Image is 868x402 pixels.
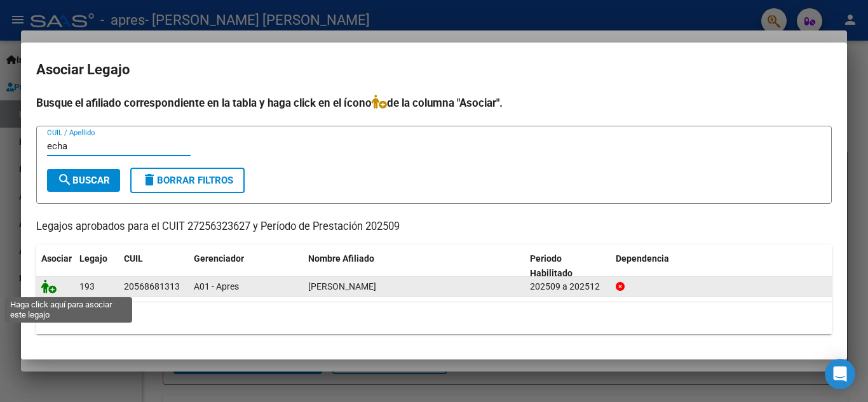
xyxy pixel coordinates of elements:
[825,359,855,389] div: Open Intercom Messenger
[57,172,72,187] mat-icon: search
[36,95,832,111] h4: Busque el afiliado correspondiente en la tabla y haga click en el ícono de la columna "Asociar".
[36,302,832,334] div: 1 registros
[57,175,110,186] span: Buscar
[130,168,245,193] button: Borrar Filtros
[47,169,120,192] button: Buscar
[124,253,143,264] span: CUIL
[74,245,119,287] datatable-header-cell: Legajo
[189,245,303,287] datatable-header-cell: Gerenciador
[308,253,374,264] span: Nombre Afiliado
[142,175,233,186] span: Borrar Filtros
[36,219,832,235] p: Legajos aprobados para el CUIT 27256323627 y Período de Prestación 202509
[308,281,376,291] span: ECHABURUA DANTE OZIEL
[194,281,239,291] span: A01 - Apres
[194,253,244,264] span: Gerenciador
[41,253,72,264] span: Asociar
[525,245,611,287] datatable-header-cell: Periodo Habilitado
[79,281,95,291] span: 193
[530,253,573,278] span: Periodo Habilitado
[124,279,180,294] div: 20568681313
[616,253,669,264] span: Dependencia
[142,172,157,187] mat-icon: delete
[530,279,606,294] div: 202509 a 202512
[36,58,832,82] h2: Asociar Legajo
[303,245,525,287] datatable-header-cell: Nombre Afiliado
[79,253,107,264] span: Legajo
[36,245,74,287] datatable-header-cell: Asociar
[119,245,189,287] datatable-header-cell: CUIL
[611,245,832,287] datatable-header-cell: Dependencia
